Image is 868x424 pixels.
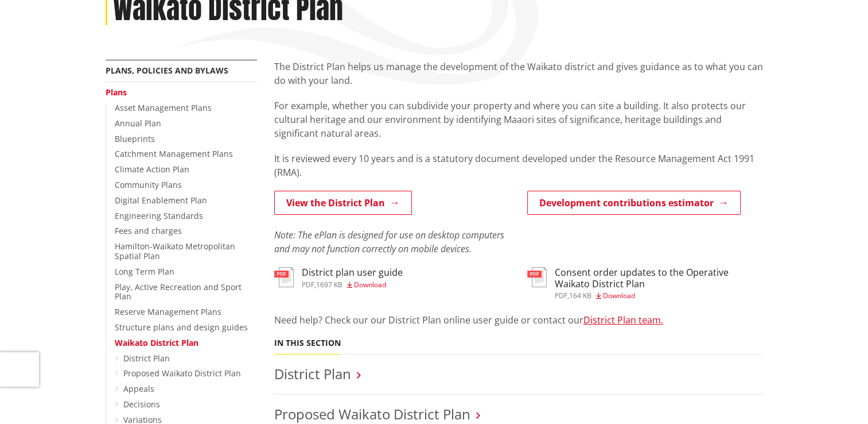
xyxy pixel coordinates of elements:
span: pdf [555,291,567,300]
a: Play, Active Recreation and Sport Plan [115,282,242,302]
span: Download [354,280,386,290]
a: Catchment Management Plans [115,148,233,159]
a: Climate Action Plan [115,164,189,175]
a: Waikato District Plan [115,337,198,348]
span: pdf [302,280,314,290]
p: The District Plan helps us manage the development of the Waikato district and gives guidance as t... [274,60,763,87]
p: It is reviewed every 10 years and is a statutory document developed under the Resource Management... [274,152,763,179]
a: Blueprints [115,133,155,144]
span: 164 KB [569,291,591,300]
div: , [555,292,763,299]
img: document-pdf.svg [274,267,294,287]
a: Long Term Plan [115,266,174,277]
a: View the District Plan [274,191,412,215]
a: Development contributions estimator [527,191,741,215]
h3: District plan user guide [302,267,403,278]
span: 1697 KB [316,280,342,290]
a: Appeals [123,383,154,394]
a: Asset Management Plans [115,102,212,113]
a: District Plan [123,353,170,364]
a: Annual Plan [115,118,161,129]
a: Fees and charges [115,225,182,236]
a: Digital Enablement Plan [115,195,207,206]
p: Need help? Check our our District Plan online user guide or contact our [274,313,763,327]
a: Engineering Standards [115,210,203,221]
a: Consent order updates to the Operative Waikato District Plan pdf,164 KB Download [527,267,763,299]
img: document-pdf.svg [527,267,547,287]
em: Note: The ePlan is designed for use on desktop computers and may not function correctly on mobile... [274,229,504,255]
a: Community Plans [115,179,182,190]
a: District plan user guide pdf,1697 KB Download [274,267,403,288]
a: Hamilton-Waikato Metropolitan Spatial Plan [115,241,235,261]
h3: Consent order updates to the Operative Waikato District Plan [555,267,763,289]
a: Plans [106,87,127,98]
p: For example, whether you can subdivide your property and where you can site a building. It also p... [274,99,763,140]
a: Decisions [123,399,160,410]
a: District Plan team. [583,314,663,326]
a: Reserve Management Plans [115,306,221,317]
div: , [302,282,403,288]
iframe: Messenger Launcher [815,376,857,417]
h5: In this section [274,338,341,348]
a: Structure plans and design guides [115,322,248,333]
a: Proposed Waikato District Plan [274,404,470,423]
a: Proposed Waikato District Plan [123,368,241,379]
a: District Plan [274,364,351,383]
a: Plans, policies and bylaws [106,65,228,76]
span: Download [603,291,635,300]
